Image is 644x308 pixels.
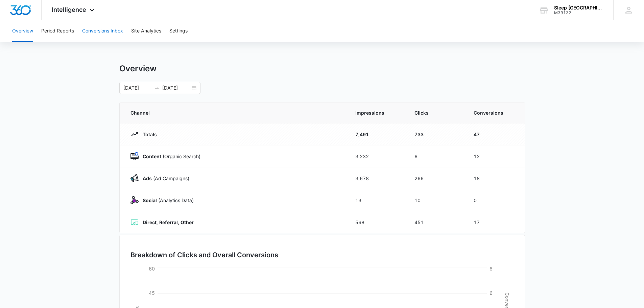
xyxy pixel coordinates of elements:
td: 6 [406,145,466,167]
p: (Analytics Data) [139,197,194,204]
button: Settings [169,20,188,42]
p: (Organic Search) [139,153,200,160]
tspan: 8 [490,266,493,271]
img: Ads [130,174,139,182]
span: swap-right [154,85,160,91]
td: 17 [466,211,525,233]
button: Period Reports [41,20,74,42]
input: End date [162,84,190,92]
strong: Content [143,153,161,159]
tspan: 60 [149,266,155,271]
div: account id [554,10,603,15]
td: 47 [466,123,525,145]
td: 0 [466,189,525,211]
tspan: 45 [149,290,155,296]
button: Overview [12,20,33,42]
button: Site Analytics [131,20,161,42]
div: account name [554,5,603,10]
strong: Direct, Referral, Other [143,219,194,225]
td: 451 [406,211,466,233]
strong: Social [143,197,157,203]
span: Conversions [474,109,514,116]
input: Start date [123,84,151,92]
img: Content [130,152,139,160]
p: Totals [139,131,157,138]
span: Clicks [414,109,457,116]
td: 3,232 [347,145,406,167]
td: 13 [347,189,406,211]
span: Impressions [355,109,398,116]
td: 3,678 [347,167,406,189]
td: 10 [406,189,466,211]
td: 266 [406,167,466,189]
h1: Overview [119,64,157,74]
strong: Ads [143,175,152,181]
td: 7,491 [347,123,406,145]
span: to [154,85,160,91]
td: 568 [347,211,406,233]
td: 18 [466,167,525,189]
p: (Ad Campaigns) [139,175,189,182]
button: Conversions Inbox [82,20,123,42]
tspan: 6 [490,290,493,296]
img: Social [130,196,139,204]
td: 12 [466,145,525,167]
h3: Breakdown of Clicks and Overall Conversions [130,250,278,260]
span: Intelligence [52,6,86,13]
td: 733 [406,123,466,145]
span: Channel [130,109,339,116]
